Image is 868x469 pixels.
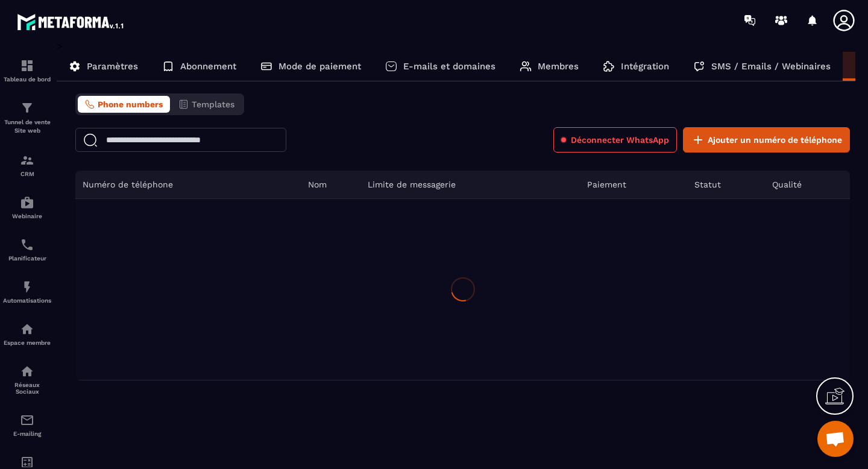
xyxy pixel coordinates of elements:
[75,171,301,199] th: Numéro de téléphone
[3,186,51,228] a: automationsautomationsWebinaire
[3,430,51,437] p: E-mailing
[301,171,360,199] th: Nom
[87,61,138,72] p: Paramètres
[171,96,242,113] button: Templates
[78,96,170,113] button: Phone numbers
[98,99,163,109] span: Phone numbers
[683,127,850,153] button: Ajouter un numéro de téléphone
[621,61,669,72] p: Intégration
[57,40,856,380] div: >
[17,11,125,33] img: logo
[3,313,51,355] a: automationsautomationsEspace membre
[3,228,51,271] a: schedulerschedulerPlanificateur
[3,144,51,186] a: formationformationCRM
[180,61,236,72] p: Abonnement
[3,92,51,144] a: formationformationTunnel de vente Site web
[403,61,495,72] p: E-mails et domaines
[20,322,34,336] img: automations
[3,171,51,177] p: CRM
[20,101,34,115] img: formation
[360,171,580,199] th: Limite de messagerie
[580,171,687,199] th: Paiement
[20,153,34,168] img: formation
[538,61,579,72] p: Membres
[765,171,850,199] th: Qualité
[817,421,854,457] div: Ouvrir le chat
[711,61,831,72] p: SMS / Emails / Webinaires
[571,134,669,146] span: Déconnecter WhatsApp
[3,49,51,92] a: formationformationTableau de bord
[192,99,234,109] span: Templates
[20,238,34,252] img: scheduler
[553,127,677,153] button: Déconnecter WhatsApp
[20,413,34,427] img: email
[3,255,51,262] p: Planificateur
[3,297,51,304] p: Automatisations
[3,382,51,395] p: Réseaux Sociaux
[278,61,361,72] p: Mode de paiement
[3,76,51,83] p: Tableau de bord
[20,58,34,73] img: formation
[687,171,765,199] th: Statut
[20,364,34,379] img: social-network
[3,355,51,404] a: social-networksocial-networkRéseaux Sociaux
[3,118,51,135] p: Tunnel de vente Site web
[708,134,842,146] span: Ajouter un numéro de téléphone
[3,404,51,446] a: emailemailE-mailing
[3,271,51,313] a: automationsautomationsAutomatisations
[20,195,34,210] img: automations
[3,339,51,346] p: Espace membre
[3,213,51,219] p: Webinaire
[20,280,34,294] img: automations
